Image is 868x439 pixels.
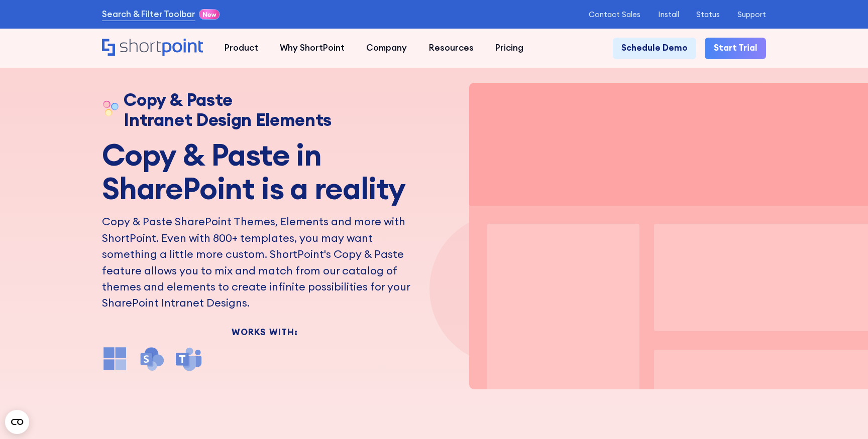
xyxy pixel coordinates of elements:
[418,38,484,59] a: Resources
[102,213,427,311] p: Copy & Paste SharePoint Themes, Elements and more with ShortPoint. Even with 800+ templates, you ...
[102,346,128,372] img: microsoft office icon
[705,38,766,59] a: Start Trial
[102,8,195,21] a: Search & Filter Toolbar
[124,89,332,129] h1: Copy & Paste Intranet Design Elements
[495,42,523,55] div: Pricing
[818,391,868,439] iframe: Chat Widget
[366,42,407,55] div: Company
[429,42,474,55] div: Resources
[696,10,720,19] a: Status
[102,39,203,58] a: Home
[139,346,165,372] img: SharePoint icon
[737,10,766,19] a: Support
[589,10,640,19] a: Contact Sales
[214,38,269,59] a: Product
[280,42,345,55] div: Why ShortPoint
[356,38,418,59] a: Company
[225,42,258,55] div: Product
[5,410,29,434] button: Open CMP widget
[613,38,697,59] a: Schedule Demo
[102,328,427,337] div: Works With:
[658,10,679,19] a: Install
[176,346,202,372] img: microsoft teams icon
[269,38,356,59] a: Why ShortPoint
[484,38,534,59] a: Pricing
[102,138,427,205] h2: Copy & Paste in SharePoint is a reality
